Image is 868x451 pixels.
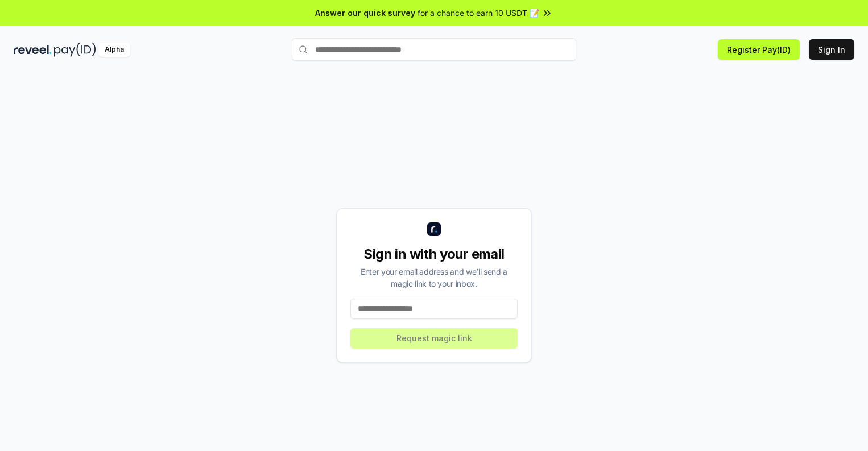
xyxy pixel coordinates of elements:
img: reveel_dark [14,43,52,57]
span: Answer our quick survey [315,7,415,19]
button: Register Pay(ID) [718,39,800,60]
div: Alpha [98,43,130,57]
div: Sign in with your email [350,245,518,263]
img: pay_id [54,43,96,57]
button: Sign In [809,39,854,60]
div: Enter your email address and we’ll send a magic link to your inbox. [350,266,518,289]
span: for a chance to earn 10 USDT 📝 [418,7,539,19]
img: logo_small [427,222,441,236]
